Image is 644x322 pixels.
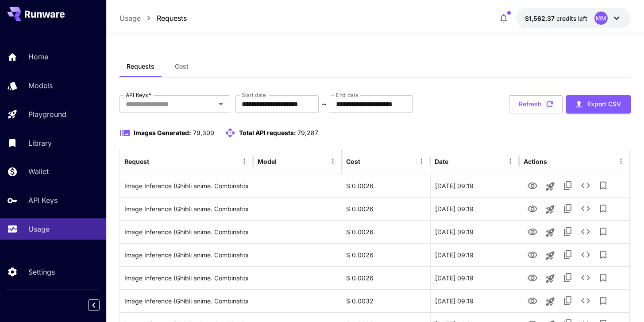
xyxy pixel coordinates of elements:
button: Menu [238,155,251,167]
button: Copy TaskUUID [559,200,577,217]
div: Click to copy prompt [124,290,248,312]
button: Launch in playground [541,270,559,287]
button: Collapse sidebar [88,299,100,311]
label: Start date [242,91,266,99]
span: Total API requests: [239,129,296,136]
button: Add to library [594,223,612,241]
button: Sort [150,155,162,167]
div: Model [258,158,277,165]
div: 21 Aug, 2025 09:19 [430,243,519,266]
div: Click to copy prompt [124,267,248,289]
div: Request [124,158,149,165]
button: Menu [615,155,627,167]
div: Collapse sidebar [95,297,106,313]
p: Settings [28,267,55,277]
span: Images Generated: [134,129,191,136]
div: 21 Aug, 2025 09:19 [430,174,519,197]
div: Click to copy prompt [124,221,248,243]
div: Click to copy prompt [124,198,248,220]
nav: breadcrumb [120,13,187,23]
button: See details [577,177,594,194]
button: View Image [524,245,541,264]
div: 21 Aug, 2025 09:19 [430,197,519,220]
button: Add to library [594,246,612,264]
button: Menu [504,155,517,167]
button: Open [215,98,227,110]
p: API Keys [28,195,58,206]
a: Usage [120,13,141,23]
button: Sort [278,155,290,167]
span: $1,562.37 [525,15,556,22]
div: $ 0.0026 [342,197,430,220]
button: Add to library [594,292,612,310]
button: Launch in playground [541,178,559,195]
button: Copy TaskUUID [559,223,577,241]
div: 21 Aug, 2025 09:19 [430,289,519,312]
button: Launch in playground [541,293,559,310]
p: Playground [28,109,66,120]
p: Library [28,138,52,148]
label: API Keys [126,91,151,99]
div: $ 0.0026 [342,266,430,289]
button: See details [577,269,594,287]
button: View Image [524,268,541,287]
button: View Image [524,291,541,310]
div: $ 0.0032 [342,289,430,312]
p: Wallet [28,166,49,177]
button: Launch in playground [541,201,559,218]
button: See details [577,246,594,264]
button: Menu [327,155,339,167]
button: Add to library [594,200,612,217]
button: See details [577,292,594,310]
button: Add to library [594,177,612,194]
div: $1,562.37177 [525,14,587,23]
div: Click to copy prompt [124,244,248,266]
button: $1,562.37177MM [516,8,631,28]
div: Click to copy prompt [124,175,248,197]
button: Copy TaskUUID [559,177,577,194]
button: Add to library [594,269,612,287]
button: Launch in playground [541,247,559,264]
span: Requests [127,62,154,70]
span: 79,309 [193,129,214,136]
button: Launch in playground [541,224,559,241]
div: MM [594,12,608,25]
div: $ 0.0026 [342,243,430,266]
button: Export CSV [566,95,631,113]
button: View Image [524,199,541,217]
p: Home [28,51,48,62]
button: Sort [449,155,462,167]
a: Requests [157,13,187,23]
p: ~ [322,99,327,109]
div: 21 Aug, 2025 09:19 [430,220,519,243]
button: Sort [361,155,374,167]
span: credits left [556,15,587,22]
button: Copy TaskUUID [559,269,577,287]
button: See details [577,200,594,217]
div: Actions [524,158,547,165]
div: Cost [346,158,360,165]
span: 79,287 [297,129,318,136]
div: Date [435,158,448,165]
button: Copy TaskUUID [559,246,577,264]
button: Menu [415,155,428,167]
div: 21 Aug, 2025 09:19 [430,266,519,289]
label: End date [336,91,358,99]
div: $ 0.0026 [342,220,430,243]
span: Cost [175,62,189,70]
button: View Image [524,176,541,194]
p: Usage [28,224,50,234]
button: View Image [524,222,541,241]
button: See details [577,223,594,241]
button: Copy TaskUUID [559,292,577,310]
div: $ 0.0026 [342,174,430,197]
button: Refresh [509,95,563,113]
p: Models [28,80,53,91]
